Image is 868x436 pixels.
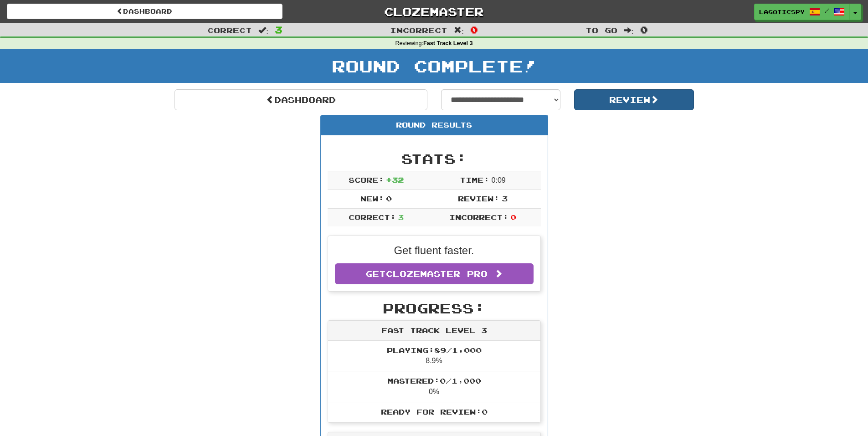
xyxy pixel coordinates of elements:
p: Get fluent faster. [335,243,534,258]
span: : [258,26,268,34]
div: Round Results [321,115,548,135]
strong: Fast Track Level 3 [423,40,473,46]
button: Review [574,89,694,110]
span: / [825,7,829,14]
span: New: [360,194,384,203]
h2: Progress: [328,301,541,316]
span: : [454,26,464,34]
span: Correct: [349,213,396,221]
span: 3 [398,213,404,221]
span: lagoticspy [759,8,805,16]
span: To go [586,26,617,35]
span: Score: [349,175,384,184]
div: Fast Track Level 3 [328,321,540,341]
span: : [624,26,634,34]
span: Incorrect [390,26,447,35]
span: Playing: 89 / 1,000 [387,346,482,354]
span: 0 : 0 9 [492,176,506,184]
span: Incorrect: [449,213,508,221]
h2: Stats: [328,151,541,166]
a: Dashboard [175,89,427,110]
span: Time: [460,175,489,184]
li: 8.9% [328,341,540,372]
span: Correct [207,26,252,35]
li: 0% [328,371,540,402]
a: GetClozemaster Pro [335,263,534,284]
span: 0 [510,213,516,221]
span: Ready for Review: 0 [381,407,488,416]
span: + 32 [386,175,404,184]
span: Mastered: 0 / 1,000 [387,376,481,385]
a: lagoticspy / [754,4,850,20]
span: 0 [386,194,392,203]
span: 0 [470,24,478,35]
a: Clozemaster [296,4,572,20]
h1: Round Complete! [3,57,865,75]
span: 0 [640,24,648,35]
a: Dashboard [7,4,282,19]
span: Review: [458,194,499,203]
span: 3 [275,24,282,35]
span: Clozemaster Pro [386,269,488,279]
span: 3 [502,194,508,203]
